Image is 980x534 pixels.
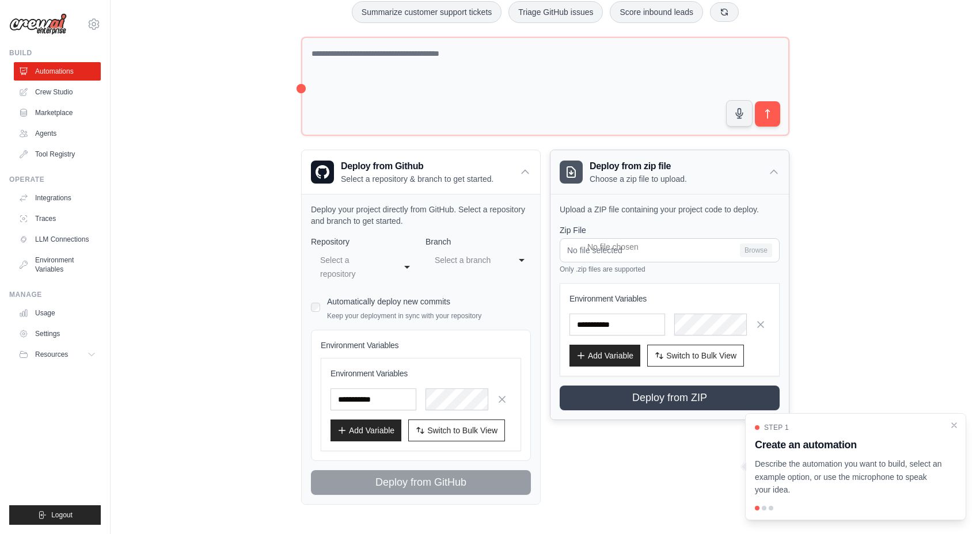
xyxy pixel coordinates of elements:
p: Only .zip files are supported [560,265,780,274]
label: Branch [426,236,531,247]
span: Step 1 [764,423,789,432]
p: Select a repository & branch to get started. [341,173,493,185]
h3: Deploy from zip file [590,159,687,173]
button: Switch to Bulk View [647,345,744,367]
a: Crew Studio [14,83,101,101]
a: Tool Registry [14,145,101,163]
img: Logo [9,13,67,35]
span: Logout [51,510,73,520]
div: Operate [9,175,101,184]
a: Automations [14,62,101,81]
p: Keep your deployment in sync with your repository [327,311,481,321]
button: Add Variable [569,345,640,367]
button: Close walkthrough [949,421,959,430]
button: Logout [9,505,101,525]
button: Score inbound leads [610,1,703,23]
button: Summarize customer support tickets [352,1,502,23]
iframe: Chat Widget [922,479,980,534]
div: Build [9,48,101,58]
a: Agents [14,124,101,143]
p: Describe the automation you want to build, select an example option, or use the microphone to spe... [755,457,943,497]
a: Settings [14,325,101,343]
button: Switch to Bulk View [408,419,505,441]
button: Triage GitHub issues [508,1,603,23]
h3: Deploy from Github [341,159,493,173]
a: LLM Connections [14,230,101,249]
h3: Environment Variables [569,293,770,304]
label: Repository [311,236,416,247]
label: Automatically deploy new commits [327,297,450,306]
input: No file selected Browse [560,238,780,262]
span: Resources [35,350,68,359]
button: Deploy from ZIP [560,386,780,410]
p: Deploy your project directly from GitHub. Select a repository and branch to get started. [311,204,531,227]
p: Choose a zip file to upload. [590,173,687,185]
div: Manage [9,290,101,299]
button: Deploy from GitHub [311,470,531,495]
h3: Environment Variables [331,368,511,379]
p: Upload a ZIP file containing your project code to deploy. [560,204,780,215]
span: Switch to Bulk View [666,350,736,361]
a: Integrations [14,189,101,207]
h4: Environment Variables [321,340,521,351]
a: Usage [14,304,101,322]
span: Switch to Bulk View [427,425,497,436]
a: Marketplace [14,104,101,122]
div: Select a repository [320,253,384,281]
button: Resources [14,345,101,364]
a: Traces [14,209,101,228]
button: Add Variable [331,419,401,441]
a: Environment Variables [14,251,101,279]
label: Zip File [560,224,780,236]
h3: Create an automation [755,437,943,453]
div: Select a branch [435,253,499,267]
